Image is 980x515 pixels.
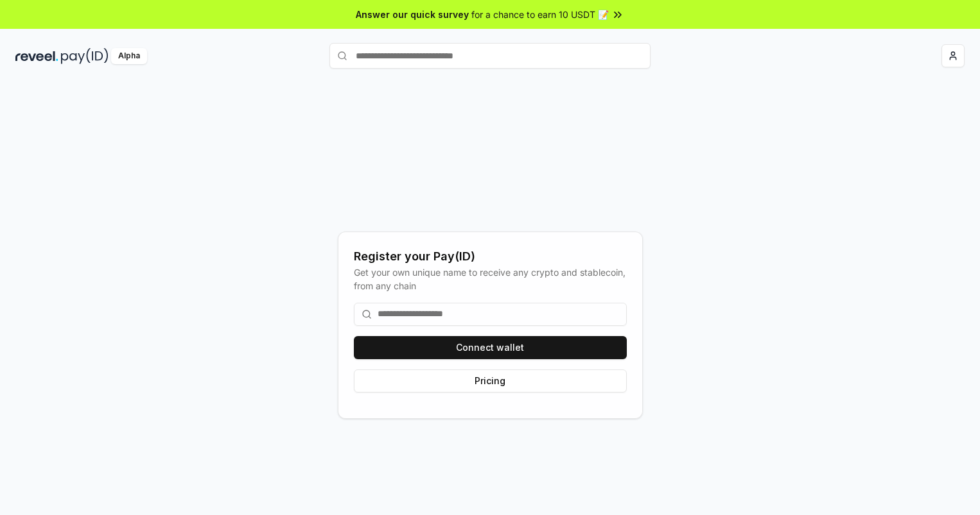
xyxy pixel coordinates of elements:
button: Pricing [354,369,627,393]
img: reveel_dark [15,48,58,64]
span: for a chance to earn 10 USDT 📝 [471,8,609,21]
div: Get your own unique name to receive any crypto and stablecoin, from any chain [354,266,627,292]
span: Answer our quick survey [356,8,469,21]
button: Connect wallet [354,336,627,359]
img: pay_id [61,48,109,64]
div: Register your Pay(ID) [354,248,627,266]
div: Alpha [111,48,147,64]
